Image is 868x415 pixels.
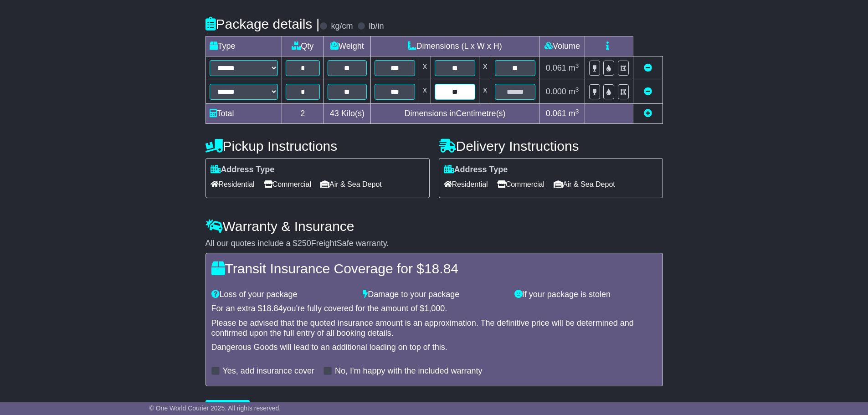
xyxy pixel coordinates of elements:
a: Add new item [644,109,652,118]
label: Yes, add insurance cover [223,366,314,376]
span: m [569,109,579,118]
td: Total [205,104,282,124]
span: Commercial [264,177,311,191]
td: Dimensions (L x W x H) [370,36,539,56]
label: lb/in [369,21,384,31]
label: No, I'm happy with the included warranty [335,366,483,376]
sup: 3 [575,62,579,69]
div: All our quotes include a $ FreightSafe warranty. [205,239,663,249]
h4: Warranty & Insurance [205,219,663,234]
sup: 3 [575,86,579,93]
div: If your package is stolen [510,290,662,300]
div: Please be advised that the quoted insurance amount is an approximation. The definitive price will... [211,318,657,338]
label: kg/cm [331,21,353,31]
span: 18.84 [424,261,458,276]
span: Commercial [497,177,544,191]
span: Residential [211,177,255,191]
span: 0.061 [546,63,566,72]
span: © One World Courier 2025. All rights reserved. [149,405,281,412]
h4: Transit Insurance Coverage for $ [211,261,657,276]
td: x [479,80,491,104]
label: Address Type [444,165,508,175]
h4: Pickup Instructions [205,138,430,154]
span: Air & Sea Depot [320,177,382,191]
label: Address Type [211,165,275,175]
div: Damage to your package [358,290,510,300]
span: 0.061 [546,109,566,118]
span: Residential [444,177,488,191]
h4: Delivery Instructions [439,138,663,154]
td: Weight [324,36,371,56]
a: Remove this item [644,63,652,72]
span: 250 [298,239,311,248]
span: 1,000 [424,304,445,313]
span: m [569,87,579,96]
td: Kilo(s) [324,104,371,124]
sup: 3 [575,108,579,115]
td: Qty [282,36,324,56]
div: For an extra $ you're fully covered for the amount of $ . [211,304,657,314]
span: m [569,63,579,72]
span: Air & Sea Depot [554,177,615,191]
div: Loss of your package [207,290,359,300]
td: Dimensions in Centimetre(s) [370,104,539,124]
span: 43 [330,109,339,118]
span: 18.84 [262,304,283,313]
h4: Package details | [205,16,320,31]
a: Remove this item [644,87,652,96]
td: Volume [539,36,585,56]
td: x [419,56,431,80]
div: Dangerous Goods will lead to an additional loading on top of this. [211,343,657,353]
td: x [419,80,431,104]
td: 2 [282,104,324,124]
span: 0.000 [546,87,566,96]
td: Type [205,36,282,56]
td: x [479,56,491,80]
